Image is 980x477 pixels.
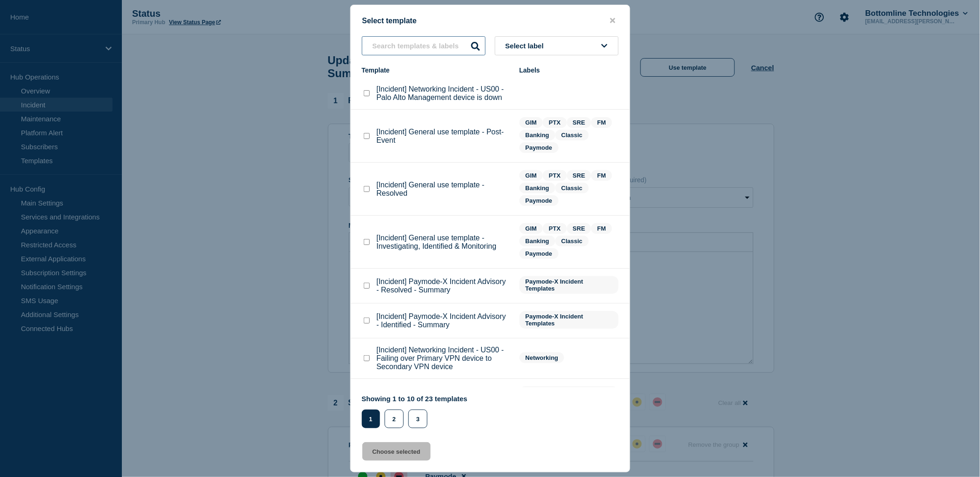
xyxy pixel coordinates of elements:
[555,183,589,193] span: Classic
[362,36,486,55] input: Search templates & labels
[520,352,565,363] span: Networking
[362,66,510,74] div: Template
[364,318,370,324] input: [Incident] Paymode-X Incident Advisory - Identified - Summary checkbox
[364,133,370,139] input: [Incident] General use template - Post-Event checkbox
[385,410,404,428] button: 2
[520,276,619,294] span: Paymode-X Incident Templates
[520,66,619,74] div: Labels
[607,16,618,25] button: close button
[408,410,427,428] button: 3
[520,236,555,246] span: Banking
[567,223,592,234] span: SRE
[377,85,510,102] p: [Incident] Networking Incident - US00 - Palo Alto Management device is down
[543,117,567,128] span: PTX
[591,117,612,128] span: FM
[520,142,559,153] span: Paymode
[506,42,548,50] span: Select label
[377,312,510,329] p: [Incident] Paymode-X Incident Advisory - Identified - Summary
[555,236,589,246] span: Classic
[377,128,510,145] p: [Incident] General use template - Post-Event
[377,234,510,251] p: [Incident] General use template - Investigating, Identified & Monitoring
[555,130,589,140] span: Classic
[520,195,559,206] span: Paymode
[520,223,543,234] span: GIM
[364,283,370,289] input: [Incident] Paymode-X Incident Advisory - Resolved - Summary checkbox
[520,130,555,140] span: Banking
[377,346,510,371] p: [Incident] Networking Incident - US00 - Failing over Primary VPN device to Secondary VPN device
[520,183,555,193] span: Banking
[591,170,612,181] span: FM
[520,170,543,181] span: GIM
[520,386,619,404] span: NACP PCM Emergency Notification
[364,90,370,96] input: [Incident] Networking Incident - US00 - Palo Alto Management device is down checkbox
[567,170,592,181] span: SRE
[543,223,567,234] span: PTX
[520,117,543,128] span: GIM
[377,181,510,198] p: [Incident] General use template - Resolved
[377,278,510,294] p: [Incident] Paymode-X Incident Advisory - Resolved - Summary
[543,170,567,181] span: PTX
[364,186,370,192] input: [Incident] General use template - Resolved checkbox
[567,117,592,128] span: SRE
[591,223,612,234] span: FM
[364,239,370,245] input: [Incident] General use template - Investigating, Identified & Monitoring checkbox
[351,16,630,25] div: Select template
[362,395,468,403] p: Showing 1 to 10 of 23 templates
[520,248,559,259] span: Paymode
[520,311,619,329] span: Paymode-X Incident Templates
[362,442,431,461] button: Choose selected
[362,410,380,428] button: 1
[495,36,619,55] button: Select label
[364,355,370,361] input: [Incident] Networking Incident - US00 - Failing over Primary VPN device to Secondary VPN device c...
